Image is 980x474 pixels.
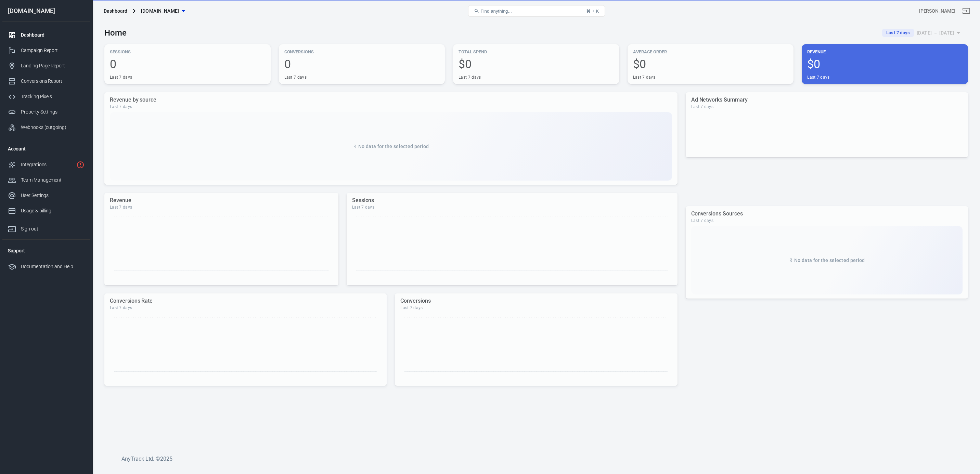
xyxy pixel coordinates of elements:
button: Find anything...⌘ + K [468,5,605,17]
a: Property Settings [2,104,90,120]
a: Tracking Pixels [2,89,90,104]
svg: 1 networks not verified yet [76,161,85,169]
span: protsotsil.shop [141,7,179,15]
li: Account [2,141,90,157]
div: ⌘ + K [586,9,599,14]
div: Tracking Pixels [21,93,85,100]
h6: AnyTrack Ltd. © 2025 [121,455,635,463]
div: Conversions Report [21,78,85,85]
button: [DOMAIN_NAME] [138,5,188,17]
a: Usage & billing [2,203,90,219]
div: Property Settings [21,108,85,116]
a: Team Management [2,172,90,188]
a: User Settings [2,188,90,203]
a: Sign out [2,219,90,237]
div: Integrations [21,161,74,168]
a: Webhooks (outgoing) [2,120,90,135]
a: Dashboard [2,27,90,43]
div: Account id: 8mMXLX3l [919,8,955,15]
h3: Home [104,28,127,38]
div: Sign out [21,225,85,233]
div: Webhooks (outgoing) [21,124,85,131]
div: Dashboard [104,8,127,14]
div: Dashboard [21,31,85,39]
div: Usage & billing [21,207,85,214]
span: Find anything... [481,9,512,14]
a: Landing Page Report [2,58,90,74]
div: User Settings [21,192,85,199]
div: Documentation and Help [21,263,85,270]
li: Support [2,242,90,259]
a: Integrations [2,157,90,172]
a: Sign out [958,3,975,19]
div: Campaign Report [21,47,85,54]
div: [DOMAIN_NAME] [2,8,90,14]
div: Landing Page Report [21,62,85,69]
div: Team Management [21,176,85,184]
a: Campaign Report [2,43,90,58]
a: Conversions Report [2,74,90,89]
